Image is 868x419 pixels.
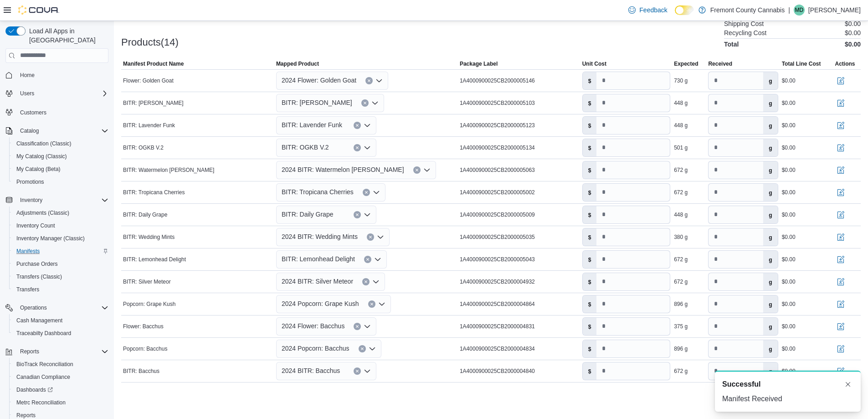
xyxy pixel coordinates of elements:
span: Metrc Reconciliation [13,397,108,408]
button: Home [2,68,112,82]
a: Cash Management [13,315,66,326]
span: Inventory Manager (Classic) [16,235,85,242]
label: $ [583,184,597,201]
span: 1A4000900025CB2000005146 [460,77,535,84]
button: Open list of options [375,77,383,84]
span: Transfers (Classic) [13,271,108,282]
button: Classification (Classic) [9,137,112,150]
span: 2024 BITR: Wedding Mints [282,231,358,242]
span: Inventory Count [13,220,108,231]
span: Inventory [16,195,108,206]
button: Open list of options [364,211,371,218]
label: $ [583,273,597,290]
div: Megan Dame [794,5,805,16]
label: $ [583,94,597,112]
button: Clear input [354,144,361,151]
span: My Catalog (Beta) [13,164,108,175]
div: Manifest Received [722,393,853,404]
span: Promotions [13,176,108,187]
span: Reports [20,348,39,355]
div: 501 g [674,144,688,151]
span: BITR: [PERSON_NAME] [282,97,352,108]
span: BITR: Bacchus [123,367,159,375]
button: Inventory Manager (Classic) [9,232,112,245]
span: Home [16,69,108,81]
button: Open list of options [369,345,376,352]
a: BioTrack Reconciliation [13,359,77,370]
span: Inventory Manager (Classic) [13,233,108,244]
button: Metrc Reconciliation [9,396,112,409]
span: Transfers [13,284,108,295]
button: Traceabilty Dashboard [9,327,112,340]
span: Reports [16,412,36,419]
input: Dark Mode [675,5,694,15]
button: Inventory Count [9,219,112,232]
label: $ [583,117,597,134]
button: Clear input [354,323,361,330]
a: Inventory Count [13,220,59,231]
span: Feedback [639,5,667,15]
div: $0.00 [782,278,796,285]
h6: Recycling Cost [724,29,766,36]
div: 672 g [674,367,688,375]
span: BITR: Silver Meteor [123,278,171,285]
h3: Products(14) [121,37,179,48]
button: Reports [2,345,112,358]
button: Clear input [354,211,361,218]
span: MD [795,5,804,16]
span: Reports [16,346,108,357]
span: BioTrack Reconciliation [13,359,108,370]
label: $ [583,318,597,335]
span: 1A4000900025CB2000004840 [460,367,535,375]
label: g [763,94,777,112]
label: $ [583,340,597,357]
span: 1A4000900025CB2000005123 [460,122,535,129]
button: BioTrack Reconciliation [9,358,112,371]
button: Clear input [365,77,373,84]
button: Open list of options [372,278,380,285]
label: g [763,362,777,380]
span: Purchase Orders [16,260,58,268]
span: Traceabilty Dashboard [16,330,71,337]
span: BITR: Lemonhead Delight [282,253,355,264]
label: $ [583,161,597,179]
a: Traceabilty Dashboard [13,328,75,339]
label: g [763,318,777,335]
span: Transfers (Classic) [16,273,62,280]
span: 1A4000900025CB2000005063 [460,166,535,174]
label: g [763,206,777,223]
button: Dismiss toast [842,379,853,390]
span: Operations [20,304,47,311]
div: $0.00 [782,300,796,308]
a: Manifests [13,246,43,257]
span: Users [20,90,34,97]
label: $ [583,251,597,268]
span: 2024 Flower: Bacchus [282,321,345,331]
button: Open list of options [423,166,431,174]
span: BioTrack Reconciliation [16,361,73,368]
label: g [763,161,777,179]
div: 730 g [674,77,688,84]
span: Manifests [13,246,108,257]
label: g [763,251,777,268]
p: $0.00 [845,29,861,36]
div: 375 g [674,323,688,330]
button: Clear input [364,256,371,263]
button: My Catalog (Classic) [9,150,112,163]
span: BITR: Lavender Funk [282,119,342,130]
button: Clear input [361,99,369,107]
button: Purchase Orders [9,258,112,270]
span: Classification (Classic) [13,138,108,149]
div: 380 g [674,233,688,241]
div: $0.00 [782,323,796,330]
button: Open list of options [373,189,380,196]
span: Cash Management [16,317,62,324]
span: Popcorn: Bacchus [123,345,167,352]
span: 1A4000900025CB2000005035 [460,233,535,241]
div: 672 g [674,189,688,196]
div: $0.00 [782,189,796,196]
span: Canadian Compliance [13,372,108,383]
span: 1A4000900025CB2000005009 [460,211,535,218]
span: BITR: Lavender Funk [123,122,175,129]
button: Users [16,88,38,99]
